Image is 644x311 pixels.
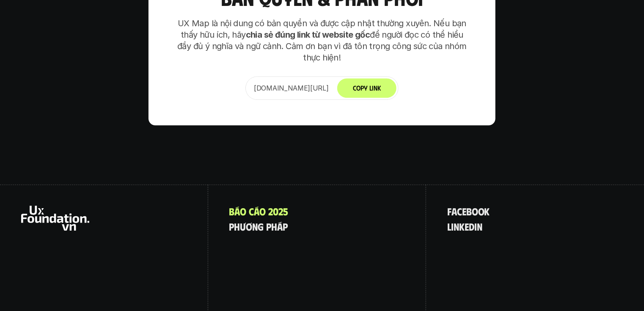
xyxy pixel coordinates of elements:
a: facebook [447,206,490,217]
span: o [240,206,247,217]
span: p [267,221,272,232]
span: á [235,206,240,217]
span: 2 [279,206,283,217]
span: c [457,206,462,217]
span: a [451,206,457,217]
span: h [234,221,240,232]
span: k [484,206,490,217]
span: á [254,206,260,217]
a: Báocáo2025 [229,206,289,217]
p: UX Map là nội dung có bản quyền và được cập nhật thường xuyên. Nếu bạn thấy hữu ích, hãy để người... [174,18,470,63]
span: 0 [273,206,279,217]
span: á [278,221,283,232]
span: k [459,221,465,232]
span: g [258,221,264,232]
span: c [249,206,254,217]
span: b [466,206,472,217]
span: n [477,221,482,232]
span: o [260,206,266,217]
a: linkedin [447,221,482,232]
span: B [229,206,235,217]
span: n [454,221,459,232]
span: 2 [269,206,273,217]
strong: chia sẻ đúng link từ website gốc [246,30,370,40]
span: i [474,221,477,232]
span: l [447,221,451,232]
span: ơ [246,221,253,232]
span: e [462,206,466,217]
button: Copy Link [337,78,396,98]
span: o [472,206,478,217]
span: h [272,221,278,232]
span: n [253,221,258,232]
span: p [229,221,234,232]
span: e [465,221,469,232]
span: i [451,221,454,232]
span: d [469,221,474,232]
a: phươngpháp [229,221,288,232]
p: [DOMAIN_NAME][URL] [254,83,329,93]
span: o [478,206,484,217]
span: p [283,221,288,232]
span: f [447,206,451,217]
span: ư [240,221,246,232]
span: 5 [283,206,289,217]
